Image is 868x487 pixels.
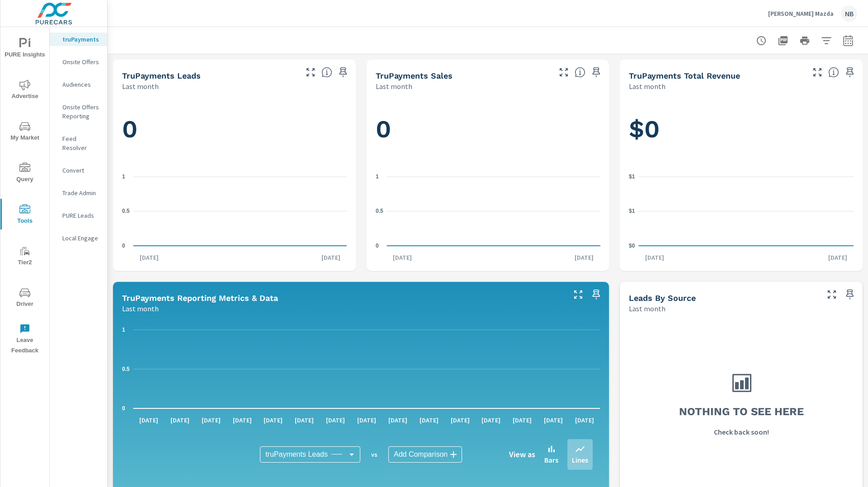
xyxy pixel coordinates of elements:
[258,416,289,425] p: [DATE]
[122,208,130,214] text: 0.5
[289,416,320,425] p: [DATE]
[828,67,839,78] span: Total revenue from sales matched to a truPayments lead. [Source: This data is sourced from the de...
[122,303,159,314] p: Last month
[557,65,571,80] button: Make Fullscreen
[62,188,100,197] p: Trade Admin
[3,323,47,356] span: Leave Feedback
[629,293,696,303] h5: Leads By Source
[260,446,360,463] div: truPayments Leads
[569,416,600,425] p: [DATE]
[679,404,804,419] h3: Nothing to see here
[50,164,107,177] div: Convert
[50,132,107,155] div: Feed Resolver
[122,71,201,80] h5: truPayments Leads
[589,287,604,302] span: Save this to your personalized report
[320,416,351,425] p: [DATE]
[62,234,100,243] p: Local Engage
[444,416,476,425] p: [DATE]
[387,253,418,262] p: [DATE]
[133,253,165,262] p: [DATE]
[376,81,412,92] p: Last month
[476,416,507,425] p: [DATE]
[822,253,854,262] p: [DATE]
[62,57,100,66] p: Onsite Offers
[195,416,226,425] p: [DATE]
[376,243,379,249] text: 0
[303,65,318,80] button: Make Fullscreen
[50,186,107,200] div: Trade Admin
[62,103,100,121] p: Onsite Offers Reporting
[265,450,328,459] span: truPayments Leads
[50,55,107,69] div: Onsite Offers
[360,450,388,459] p: vs
[50,100,107,123] div: Onsite Offers Reporting
[629,303,665,314] p: Last month
[376,173,379,180] text: 1
[50,231,107,245] div: Local Engage
[50,209,107,222] div: PURE Leads
[376,208,383,214] text: 0.5
[3,287,47,309] span: Driver
[351,416,382,425] p: [DATE]
[50,33,107,46] div: truPayments
[629,243,635,249] text: $0
[538,416,569,425] p: [DATE]
[376,71,453,80] h5: truPayments Sales
[825,287,839,302] button: Make Fullscreen
[376,114,600,145] h1: 0
[3,121,47,143] span: My Market
[629,81,665,92] p: Last month
[639,253,670,262] p: [DATE]
[382,416,413,425] p: [DATE]
[62,134,100,152] p: Feed Resolver
[122,81,159,92] p: Last month
[62,211,100,220] p: PURE Leads
[568,253,600,262] p: [DATE]
[629,71,740,80] h5: truPayments Total Revenue
[774,32,792,50] button: "Export Report to PDF"
[629,208,635,214] text: $1
[62,80,100,89] p: Audiences
[507,416,538,425] p: [DATE]
[3,38,47,60] span: PURE Insights
[62,35,100,44] p: truPayments
[226,416,258,425] p: [DATE]
[165,416,196,425] p: [DATE]
[394,450,448,459] span: Add Comparison
[3,204,47,226] span: Tools
[714,426,769,437] p: Check back soon!
[122,366,130,372] text: 0.5
[50,78,107,91] div: Audiences
[62,166,100,175] p: Convert
[843,65,857,80] span: Save this to your personalized report
[575,67,585,78] span: Number of sales matched to a truPayments lead. [Source: This data is sourced from the dealer's DM...
[843,287,857,302] span: Save this to your personalized report
[629,173,635,180] text: $1
[589,65,604,80] span: Save this to your personalized report
[571,287,585,302] button: Make Fullscreen
[336,65,350,80] span: Save this to your personalized report
[122,405,125,412] text: 0
[817,32,835,50] button: Apply Filters
[0,27,49,360] div: nav menu
[133,416,165,425] p: [DATE]
[3,80,47,102] span: Advertise
[388,446,462,463] div: Add Comparison
[841,5,857,22] div: NB
[3,163,47,185] span: Query
[796,32,814,50] button: Print Report
[810,65,825,80] button: Make Fullscreen
[321,67,332,78] span: The number of truPayments leads.
[122,243,125,249] text: 0
[122,173,125,180] text: 1
[315,253,347,262] p: [DATE]
[572,454,588,465] p: Lines
[122,327,125,333] text: 1
[509,450,535,459] h6: View as
[413,416,444,425] p: [DATE]
[768,9,834,18] p: [PERSON_NAME] Mazda
[544,454,558,465] p: Bars
[839,32,857,50] button: Select Date Range
[3,246,47,268] span: Tier2
[629,114,854,145] h1: $0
